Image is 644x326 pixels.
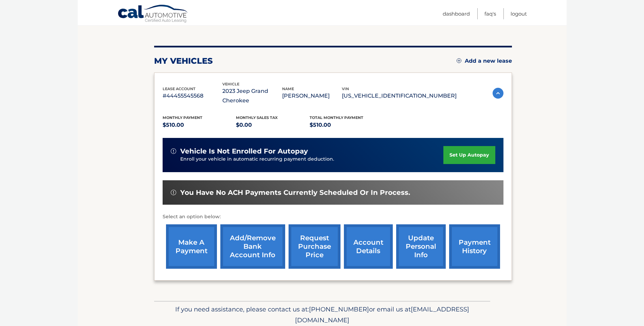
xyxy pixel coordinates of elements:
[493,88,503,99] img: accordion-active.svg
[342,86,349,91] span: vin
[282,86,294,91] span: name
[309,305,369,313] span: [PHONE_NUMBER]
[484,8,496,19] a: FAQ's
[443,8,470,19] a: Dashboard
[344,224,393,269] a: account details
[180,188,410,197] span: You have no ACH payments currently scheduled or in process.
[163,120,236,130] p: $510.00
[163,115,202,120] span: Monthly Payment
[171,148,176,154] img: alert-white.svg
[222,82,239,86] span: vehicle
[236,120,310,130] p: $0.00
[282,91,342,101] p: [PERSON_NAME]
[342,91,457,101] p: [US_VEHICLE_IDENTIFICATION_NUMBER]
[171,190,176,195] img: alert-white.svg
[180,156,444,163] p: Enroll your vehicle in automatic recurring payment deduction.
[220,224,285,269] a: Add/Remove bank account info
[396,224,446,269] a: update personal info
[236,115,278,120] span: Monthly sales Tax
[117,4,189,24] a: Cal Automotive
[163,86,196,91] span: lease account
[295,305,469,324] span: [EMAIL_ADDRESS][DOMAIN_NAME]
[163,91,222,101] p: #44455545568
[443,146,495,164] a: set up autopay
[310,120,383,130] p: $510.00
[511,8,527,19] a: Logout
[163,213,503,221] p: Select an option below:
[457,58,461,63] img: add.svg
[159,304,486,326] p: If you need assistance, please contact us at: or email us at
[449,224,500,269] a: payment history
[310,115,363,120] span: Total Monthly Payment
[289,224,341,269] a: request purchase price
[154,56,213,66] h2: my vehicles
[457,58,512,64] a: Add a new lease
[222,86,282,105] p: 2023 Jeep Grand Cherokee
[180,147,308,156] span: vehicle is not enrolled for autopay
[166,224,217,269] a: make a payment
